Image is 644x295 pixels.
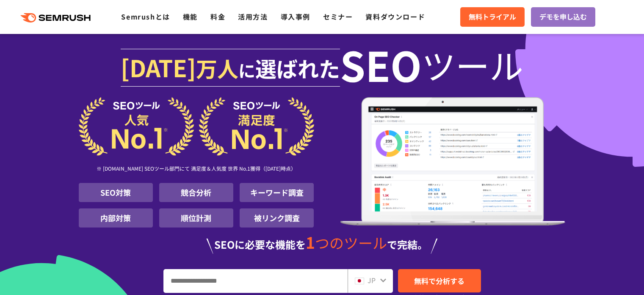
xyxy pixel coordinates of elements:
li: 内部対策 [79,208,153,228]
a: 導入事例 [281,11,310,22]
span: で完結。 [387,237,428,252]
a: 資料ダウンロード [365,11,425,22]
span: 無料トライアル [469,11,516,22]
span: [DATE] [121,50,196,84]
a: セミナー [323,11,353,22]
a: 無料トライアル [460,7,525,27]
a: デモを申し込む [531,7,595,27]
a: Semrushとは [121,11,170,22]
div: SEOに必要な機能を [79,234,566,254]
span: に [238,58,255,82]
li: キーワード調査 [240,183,314,202]
span: JP [368,275,376,285]
input: URL、キーワードを入力してください [164,270,347,292]
li: 順位計測 [159,208,233,228]
a: 活用方法 [238,11,268,22]
span: デモを申し込む [539,11,587,22]
span: SEO [340,48,422,81]
span: 無料で分析する [414,275,464,286]
a: 無料で分析する [398,269,481,292]
span: 選ばれた [255,53,340,83]
a: 料金 [210,11,225,22]
span: 万人 [196,53,238,83]
div: ※ [DOMAIN_NAME] SEOツール部門にて 満足度＆人気度 世界 No.1獲得（[DATE]時点） [79,156,314,183]
li: 被リンク調査 [240,208,314,228]
li: 競合分析 [159,183,233,202]
a: 機能 [183,11,198,22]
li: SEO対策 [79,183,153,202]
span: 1 [306,230,315,253]
span: ツール [422,48,523,81]
span: つのツール [315,232,387,253]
